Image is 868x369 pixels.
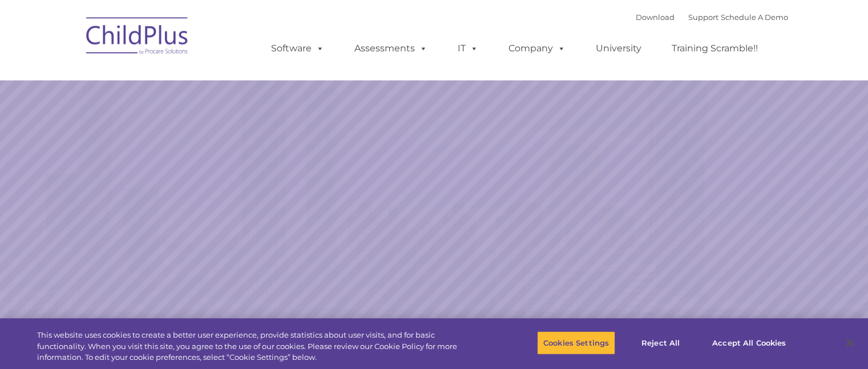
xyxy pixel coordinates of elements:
[636,13,675,22] a: Download
[446,37,490,60] a: IT
[80,9,195,66] img: ChildPlus by Procare Solutions
[343,37,439,60] a: Assessments
[688,13,718,22] a: Support
[706,331,792,355] button: Accept All Cookies
[497,37,577,60] a: Company
[721,13,788,22] a: Schedule A Demo
[260,37,336,60] a: Software
[660,37,769,60] a: Training Scramble!!
[590,258,735,297] a: Learn More
[625,331,696,355] button: Reject All
[537,331,615,355] button: Cookies Settings
[37,330,478,363] div: This website uses cookies to create a better user experience, provide statistics about user visit...
[837,330,862,355] button: Close
[636,13,788,22] font: |
[584,37,653,60] a: University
